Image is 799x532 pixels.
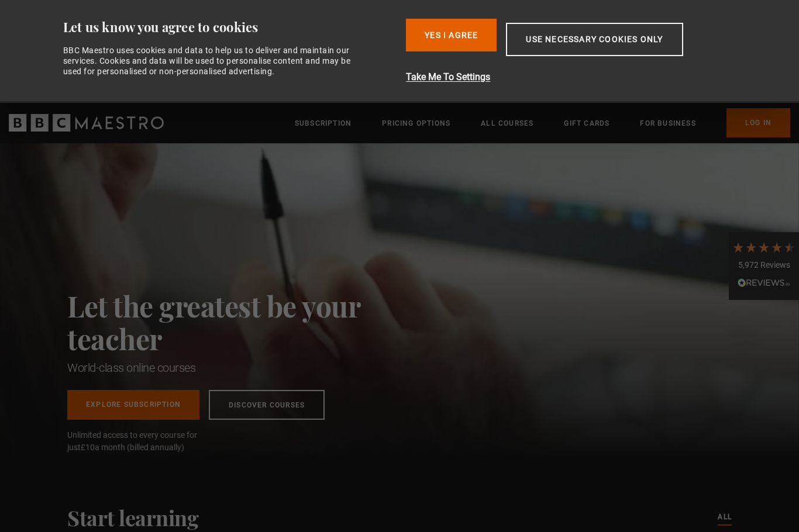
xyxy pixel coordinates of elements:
img: REVIEWS.io [738,278,790,286]
a: For business [640,118,695,129]
div: Read All Reviews [732,277,796,291]
h2: Let the greatest be your teacher [67,289,412,355]
svg: BBC Maestro [9,114,164,132]
div: 5,972 ReviewsRead All Reviews [729,232,799,300]
span: £10 [81,443,95,452]
a: Gift Cards [564,118,609,129]
div: 5,972 Reviews [732,260,796,271]
a: Pricing Options [382,118,450,129]
span: Unlimited access to every course for just a month (billed annually) [67,429,225,454]
nav: Primary [295,108,790,137]
button: Take Me To Settings [406,70,745,84]
div: BBC Maestro uses cookies and data to help us to deliver and maintain our services. Cookies and da... [63,45,364,77]
a: All Courses [481,118,533,129]
a: Log In [726,108,790,137]
button: Yes I Agree [406,19,497,51]
div: 4.7 Stars [732,241,796,254]
div: Let us know you agree to cookies [63,19,397,36]
button: Use necessary cookies only [506,23,683,56]
a: Discover Courses [209,390,325,420]
a: Explore Subscription [67,390,199,420]
h1: World-class online courses [67,360,412,376]
a: Subscription [295,118,352,129]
